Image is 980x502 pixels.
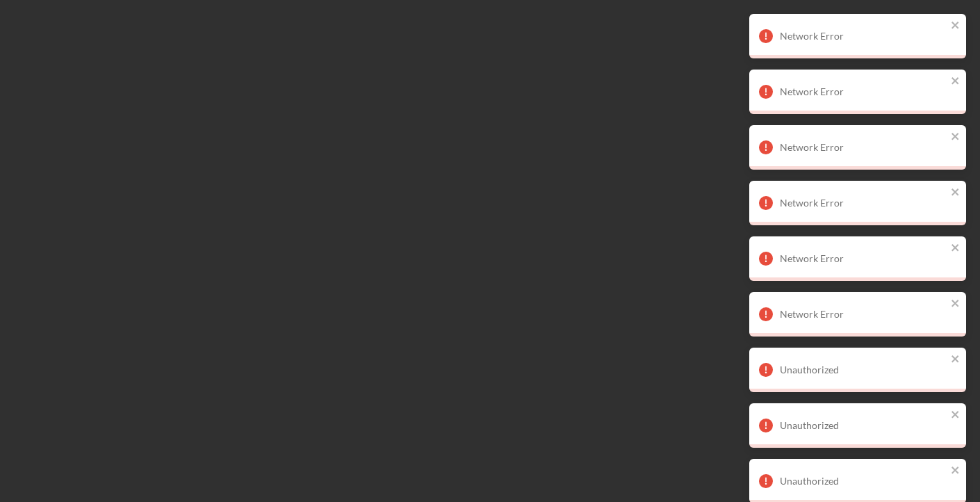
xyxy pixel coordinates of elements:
[780,31,947,42] div: Network Error
[780,197,947,209] div: Network Error
[951,19,961,33] button: close
[951,131,961,144] button: close
[780,253,947,264] div: Network Error
[951,464,961,478] button: close
[951,242,961,255] button: close
[951,353,961,366] button: close
[780,476,947,487] div: Unauthorized
[780,364,947,375] div: Unauthorized
[951,75,961,88] button: close
[951,409,961,422] button: close
[780,142,947,153] div: Network Error
[780,420,947,431] div: Unauthorized
[951,298,961,311] button: close
[780,309,947,320] div: Network Error
[780,86,947,97] div: Network Error
[951,186,961,200] button: close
